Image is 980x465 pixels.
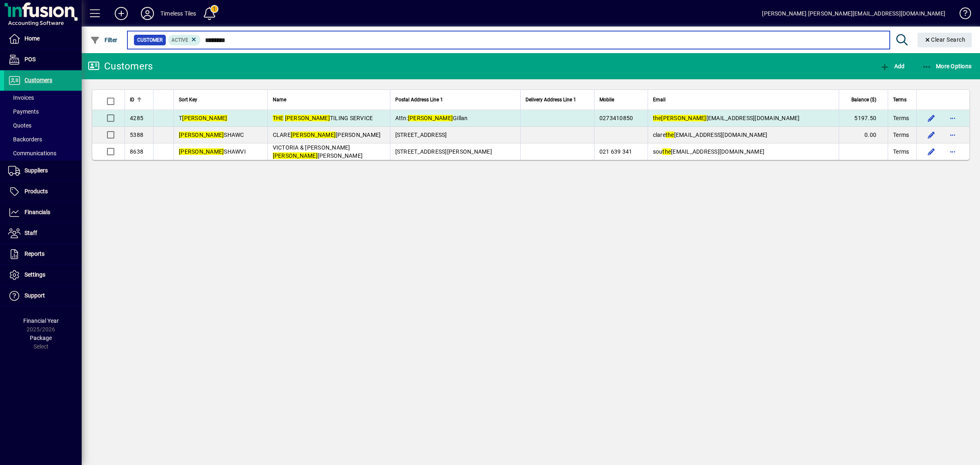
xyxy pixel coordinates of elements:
a: Home [4,29,82,49]
span: Mobile [599,95,614,104]
span: Financials [24,209,50,215]
span: Suppliers [24,167,48,174]
span: Home [24,35,40,42]
span: Quotes [8,122,31,129]
span: Sort Key [179,95,197,104]
span: ID [130,95,134,104]
span: Package [30,335,52,341]
em: [PERSON_NAME] [285,115,330,121]
span: 4285 [130,115,143,121]
button: More options [946,112,959,125]
button: More Options [920,59,974,74]
span: Postal Address Line 1 [395,95,443,104]
span: Terms [893,148,909,156]
em: [PERSON_NAME] [661,115,706,121]
span: Terms [893,95,906,104]
span: Attn: Gillan [395,115,468,121]
span: Delivery Address Line 1 [526,95,576,104]
a: Support [4,286,82,306]
span: SHAWVI [179,148,246,155]
span: Terms [893,131,909,139]
span: 021 639 341 [599,148,633,155]
span: Financial Year [23,317,59,324]
span: 8638 [130,148,143,155]
div: Customers [88,60,153,73]
span: TILING SERVICE [273,115,373,121]
em: [PERSON_NAME] [179,132,224,138]
em: [PERSON_NAME] [179,148,224,155]
span: Filter [90,37,118,43]
td: 5197.50 [839,110,888,127]
a: Payments [4,105,82,118]
span: Settings [24,271,45,278]
span: Email [653,95,666,104]
span: Support [24,292,45,299]
button: More options [946,128,959,141]
span: POS [24,56,36,63]
a: POS [4,49,82,70]
mat-chip: Activation Status: Active [168,35,201,45]
a: Staff [4,223,82,244]
span: Customer [137,36,163,44]
button: Clear [918,33,972,47]
button: Edit [925,112,938,125]
em: THE [273,115,284,121]
span: Reports [24,250,45,257]
a: Knowledge Base [953,2,970,28]
a: Products [4,181,82,202]
span: T [179,115,227,121]
span: Products [24,188,48,194]
div: Name [273,95,385,104]
button: Add [108,6,134,21]
a: Invoices [4,91,82,105]
span: clare [EMAIL_ADDRESS][DOMAIN_NAME] [653,132,768,138]
button: Edit [925,128,938,141]
span: Balance ($) [851,95,876,104]
button: Add [878,59,906,74]
em: [PERSON_NAME] [273,152,318,159]
span: Terms [893,114,909,122]
em: [PERSON_NAME] [182,115,227,121]
span: VICTORIA & [PERSON_NAME] [PERSON_NAME] [273,144,363,159]
em: the [653,115,661,121]
div: ID [130,95,148,104]
a: Financials [4,202,82,223]
span: [EMAIL_ADDRESS][DOMAIN_NAME] [653,115,800,121]
span: More Options [922,63,972,69]
span: sou [EMAIL_ADDRESS][DOMAIN_NAME] [653,148,765,155]
em: the [662,148,671,155]
a: Communications [4,146,82,160]
div: Email [653,95,834,104]
span: Backorders [8,136,42,143]
a: Reports [4,244,82,264]
button: Profile [134,6,160,21]
button: Edit [925,145,938,158]
span: Customers [24,77,52,83]
span: Invoices [8,94,34,101]
span: Communications [8,150,56,156]
span: SHAWC [179,132,244,138]
span: Active [171,37,188,43]
span: Staff [24,230,37,236]
span: Payments [8,108,39,115]
button: More options [946,145,959,158]
a: Quotes [4,118,82,132]
em: the [666,132,674,138]
em: [PERSON_NAME] [408,115,453,121]
span: [STREET_ADDRESS] [395,132,447,138]
div: Balance ($) [844,95,884,104]
a: Settings [4,265,82,285]
div: [PERSON_NAME] [PERSON_NAME][EMAIL_ADDRESS][DOMAIN_NAME] [762,7,945,20]
a: Backorders [4,132,82,146]
em: [PERSON_NAME] [291,132,336,138]
div: Mobile [599,95,643,104]
button: Filter [88,33,120,47]
span: Name [273,95,286,104]
a: Suppliers [4,161,82,181]
span: 0273410850 [599,115,633,121]
td: 0.00 [839,127,888,143]
span: 5388 [130,132,143,138]
span: [STREET_ADDRESS][PERSON_NAME] [395,148,492,155]
span: Add [880,63,904,69]
span: Clear Search [924,36,966,43]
